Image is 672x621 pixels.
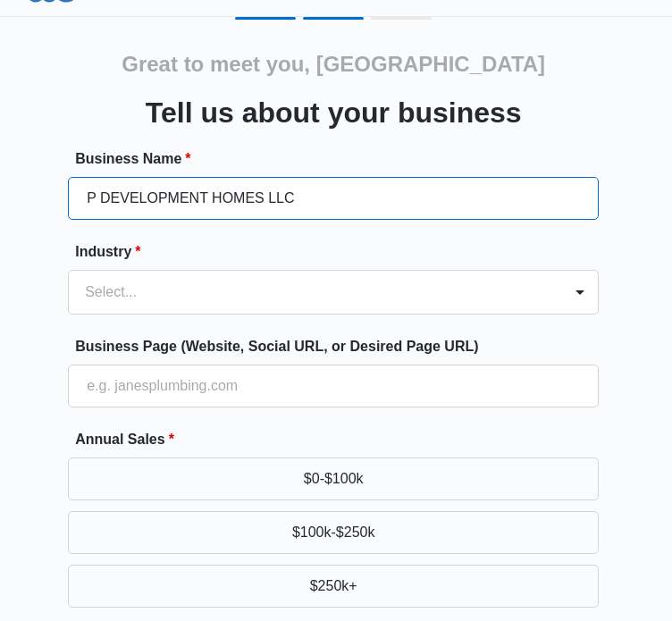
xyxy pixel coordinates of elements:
label: Industry [75,241,606,263]
h2: Great to meet you, [GEOGRAPHIC_DATA] [122,48,545,80]
input: e.g. janesplumbing.com [68,365,599,407]
button: $250k+ [68,565,599,608]
label: Business Name [75,148,606,170]
h3: Tell us about your business [146,91,522,134]
label: Annual Sales [75,429,606,450]
input: e.g. Jane's Plumbing [68,177,599,220]
button: $0-$100k [68,457,599,500]
label: Business Page (Website, Social URL, or Desired Page URL) [75,336,606,357]
button: $100k-$250k [68,511,599,554]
